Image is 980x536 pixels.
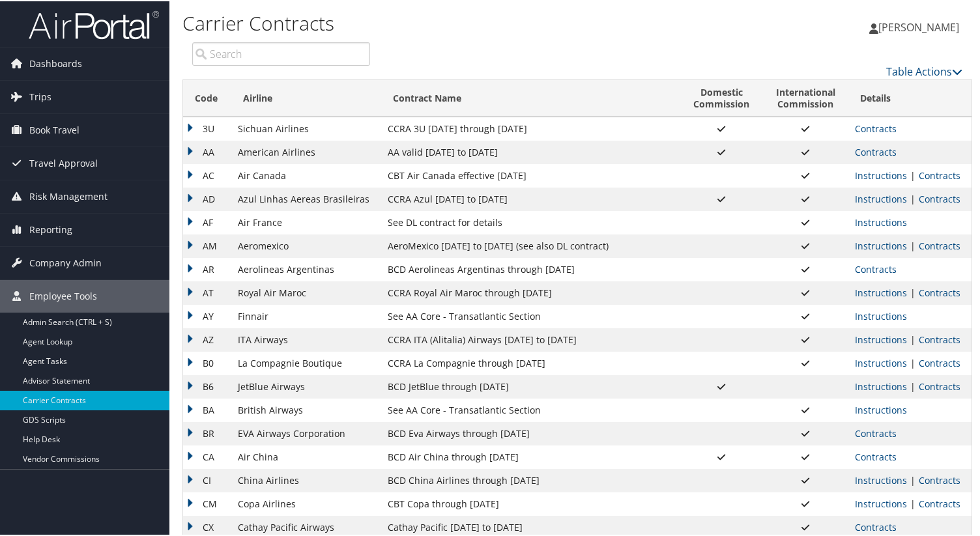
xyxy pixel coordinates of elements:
a: View Contracts [919,332,960,345]
a: View Contracts [855,520,897,532]
td: 3U [183,116,231,139]
td: CCRA La Compagnie through [DATE] [381,350,680,374]
a: View Contracts [855,145,897,157]
a: View Contracts [919,285,960,298]
a: View Ticketing Instructions [855,473,907,485]
td: China Airlines [231,468,381,491]
th: Contract Name: activate to sort column ascending [381,79,680,116]
td: La Compagnie Boutique [231,350,381,374]
span: Trips [29,79,51,112]
span: | [907,356,919,368]
a: View Ticketing Instructions [855,168,907,180]
td: AT [183,280,231,303]
td: See DL contract for details [381,210,680,233]
td: Copa Airlines [231,491,381,515]
a: View Contracts [919,238,960,251]
td: CCRA ITA (Alitalia) Airways [DATE] to [DATE] [381,327,680,350]
td: EVA Airways Corporation [231,421,381,444]
span: | [907,496,919,509]
span: | [907,191,919,204]
td: Azul Linhas Aereas Brasileiras [231,186,381,210]
td: BCD Aerolineas Argentinas through [DATE] [381,257,680,280]
td: British Airways [231,397,381,421]
td: CCRA Azul [DATE] to [DATE] [381,186,680,210]
td: CBT Air Canada effective [DATE] [381,163,680,186]
td: Aerolineas Argentinas [231,257,381,280]
td: ITA Airways [231,327,381,350]
a: View Contracts [919,168,960,180]
a: View Ticketing Instructions [855,238,907,251]
td: AC [183,163,231,186]
td: BA [183,397,231,421]
td: BCD Air China through [DATE] [381,444,680,468]
a: View Contracts [919,191,960,204]
a: View Contracts [919,496,960,509]
th: InternationalCommission: activate to sort column ascending [763,79,849,116]
a: View Contracts [919,356,960,368]
img: airportal-logo.png [29,8,159,39]
td: AA [183,139,231,163]
th: Airline: activate to sort column ascending [231,79,381,116]
td: See AA Core - Transatlantic Section [381,303,680,327]
td: AD [183,186,231,210]
span: | [907,238,919,251]
td: B6 [183,374,231,397]
td: BCD JetBlue through [DATE] [381,374,680,397]
td: Air China [231,444,381,468]
a: View Contracts [855,449,897,462]
th: DomesticCommission: activate to sort column ascending [680,79,762,116]
td: Air Canada [231,163,381,186]
a: View Contracts [855,262,897,274]
span: Company Admin [29,246,102,278]
td: AF [183,210,231,233]
span: | [907,332,919,345]
span: | [907,285,919,298]
a: View Ticketing Instructions [855,215,907,227]
td: CCRA Royal Air Maroc through [DATE] [381,280,680,303]
a: Table Actions [886,63,962,78]
td: AY [183,303,231,327]
a: View Ticketing Instructions [855,356,907,368]
span: Book Travel [29,113,79,145]
td: AM [183,233,231,257]
td: B0 [183,350,231,374]
a: View Contracts [919,379,960,391]
td: CBT Copa through [DATE] [381,491,680,515]
span: Reporting [29,212,72,245]
td: Sichuan Airlines [231,116,381,139]
th: Code: activate to sort column descending [183,79,231,116]
th: Details: activate to sort column ascending [848,79,972,116]
a: View Ticketing Instructions [855,309,907,321]
td: AeroMexico [DATE] to [DATE] (see also DL contract) [381,233,680,257]
a: View Contracts [855,426,897,438]
td: AZ [183,327,231,350]
td: Finnair [231,303,381,327]
a: View Ticketing Instructions [855,191,907,204]
a: View Ticketing Instructions [855,332,907,345]
td: CM [183,491,231,515]
a: View Ticketing Instructions [855,379,907,391]
td: American Airlines [231,139,381,163]
a: View Ticketing Instructions [855,285,907,298]
span: Risk Management [29,179,108,212]
td: CI [183,468,231,491]
td: CA [183,444,231,468]
a: [PERSON_NAME] [869,7,972,46]
td: Aeromexico [231,233,381,257]
td: BCD Eva Airways through [DATE] [381,421,680,444]
td: See AA Core - Transatlantic Section [381,397,680,421]
td: Royal Air Maroc [231,280,381,303]
span: [PERSON_NAME] [878,19,959,33]
span: Travel Approval [29,146,98,178]
a: View Contracts [919,473,960,485]
td: JetBlue Airways [231,374,381,397]
a: View Ticketing Instructions [855,496,907,509]
td: BR [183,421,231,444]
h1: Carrier Contracts [182,8,709,36]
td: AA valid [DATE] to [DATE] [381,139,680,163]
td: AR [183,257,231,280]
span: | [907,168,919,180]
td: BCD China Airlines through [DATE] [381,468,680,491]
span: Employee Tools [29,279,97,311]
a: View Contracts [855,121,897,134]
